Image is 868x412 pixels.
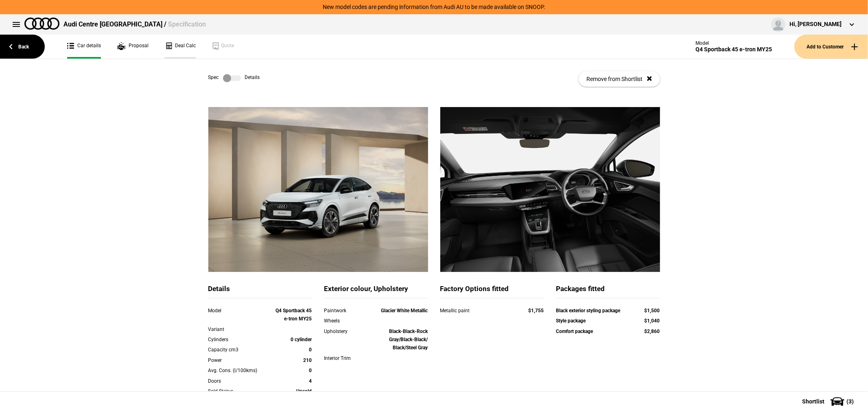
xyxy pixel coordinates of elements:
[208,325,271,333] div: Variant
[695,40,772,46] div: Model
[645,329,660,334] strong: $2,860
[529,308,544,313] strong: $1,755
[208,356,271,364] div: Power
[309,347,312,353] strong: 0
[208,307,271,315] div: Model
[802,399,824,404] span: Shortlist
[208,346,271,354] div: Capacity cm3
[291,337,312,342] strong: 0 cylinder
[208,74,260,82] div: Spec Details
[695,46,772,53] div: Q4 Sportback 45 e-tron MY25
[304,357,312,363] strong: 210
[117,35,149,59] a: Proposal
[297,388,312,394] strong: Unsold
[790,391,868,412] button: Shortlist(3)
[789,20,842,28] div: Hi, [PERSON_NAME]
[440,307,513,315] div: Metallic paint
[208,366,271,375] div: Avg. Cons. (l/100kms)
[846,399,854,404] span: ( 3 )
[309,368,312,373] strong: 0
[276,308,312,322] strong: Q4 Sportback 45 e-tron MY25
[324,317,366,325] div: Wheels
[208,387,271,395] div: Sold Status
[381,308,428,313] strong: Glacier White Metallic
[324,307,366,315] div: Paintwork
[309,378,312,384] strong: 4
[440,284,544,298] div: Factory Options fitted
[645,308,660,313] strong: $1,500
[67,35,101,59] a: Car details
[556,318,586,324] strong: Style package
[168,20,206,28] span: Specification
[556,329,593,334] strong: Comfort package
[556,308,621,313] strong: Black exterior styling package
[208,284,312,298] div: Details
[208,377,271,385] div: Doors
[324,284,428,298] div: Exterior colour, Upholstery
[24,18,59,30] img: audi.png
[794,35,868,59] button: Add to Customer
[324,354,366,362] div: Interior Trim
[165,35,196,59] a: Deal Calc
[208,335,271,344] div: Cylinders
[556,284,660,298] div: Packages fitted
[645,318,660,324] strong: $1,040
[389,329,428,351] strong: Black-Black-Rock Gray/Black-Black/ Black/Steel Gray
[579,71,660,87] button: Remove from Shortlist
[324,327,366,335] div: Upholstery
[63,20,206,29] div: Audi Centre [GEOGRAPHIC_DATA] /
